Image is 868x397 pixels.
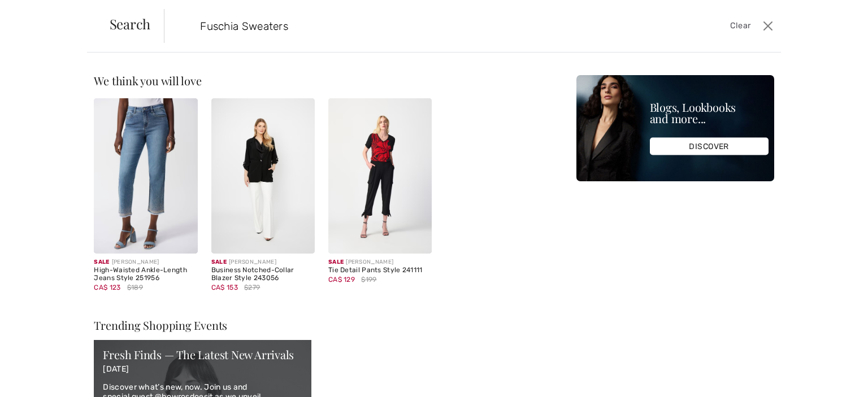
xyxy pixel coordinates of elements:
div: Trending Shopping Events [94,320,311,331]
div: Fresh Finds — The Latest New Arrivals [103,349,302,360]
input: TYPE TO SEARCH [192,9,618,43]
img: Business Notched-Collar Blazer Style 243056. Black [211,98,315,254]
span: CA$ 129 [328,276,355,283]
span: Clear [730,20,751,32]
span: Search [110,17,151,30]
span: $279 [244,282,260,293]
span: $189 [127,282,143,293]
div: DISCOVER [650,138,769,155]
div: High-Waisted Ankle-Length Jeans Style 251956 [94,267,197,282]
button: Close [759,17,776,35]
span: CA$ 153 [211,283,238,291]
div: Blogs, Lookbooks and more... [650,102,769,124]
span: We think you will love [94,73,201,88]
span: Sale [211,259,227,265]
span: Help [25,8,49,18]
p: [DATE] [103,365,302,374]
div: Business Notched-Collar Blazer Style 243056 [211,267,315,282]
span: Sale [94,259,109,265]
img: Blogs, Lookbooks and more... [576,75,774,181]
img: High-Waisted Ankle-Length Jeans Style 251956. VINTAGE BLUE [94,98,197,254]
span: $199 [361,274,376,285]
div: [PERSON_NAME] [328,258,432,267]
div: [PERSON_NAME] [211,258,315,267]
span: CA$ 123 [94,283,120,291]
span: Sale [328,259,344,265]
img: Tie Detail Pants Style 241111. Black [328,98,432,254]
div: [PERSON_NAME] [94,258,197,267]
div: Tie Detail Pants Style 241111 [328,267,432,274]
